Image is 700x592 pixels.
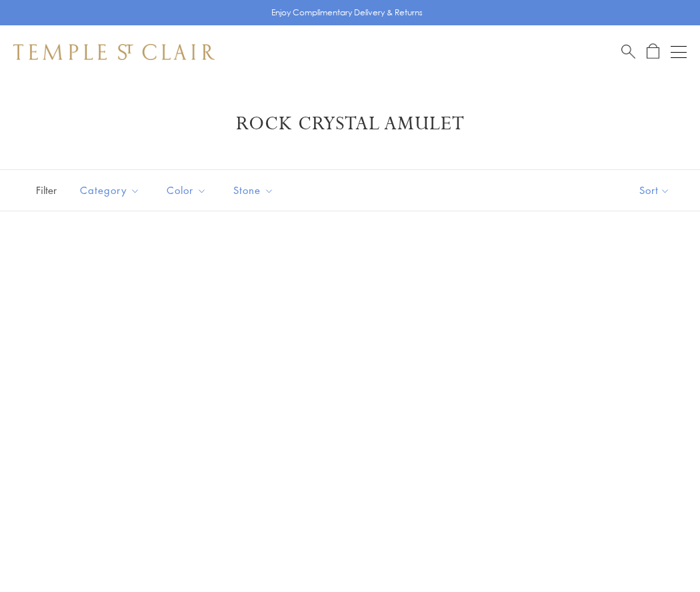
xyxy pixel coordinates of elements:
[157,175,217,205] button: Color
[33,112,667,136] h1: Rock Crystal Amulet
[70,175,150,205] button: Category
[160,182,217,199] span: Color
[609,170,700,211] button: Show sort by
[647,43,659,60] a: Open Shopping Bag
[227,182,284,199] span: Stone
[621,43,635,60] a: Search
[671,44,687,60] button: Open navigation
[223,175,284,205] button: Stone
[13,44,215,60] img: Temple St. Clair
[73,182,150,199] span: Category
[271,6,423,19] p: Enjoy Complimentary Delivery & Returns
